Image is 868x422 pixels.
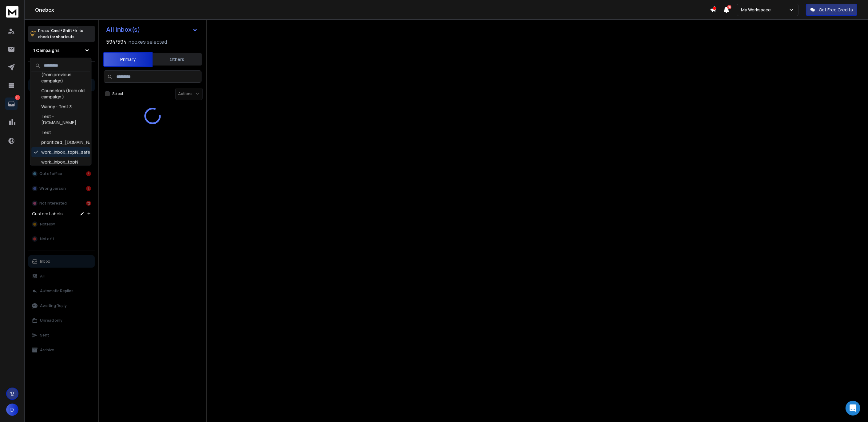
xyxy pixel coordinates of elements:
[727,5,731,9] span: 50
[153,53,202,66] button: Others
[31,157,90,173] div: work_inbox_topN Mistake
[32,211,63,217] h3: Custom Labels
[15,95,20,100] p: 37
[819,7,853,13] p: Get Free Credits
[28,67,95,75] h3: Filters
[31,64,90,86] div: Educational Providers (from previous campaign)
[33,47,60,54] h1: 1 Campaigns
[106,26,140,33] h1: All Inbox(s)
[31,128,90,137] div: Test
[6,6,18,18] img: logo
[38,28,83,40] p: Press to check for shortcuts.
[31,86,90,102] div: Counselors (from old campaign )
[741,7,773,13] p: My Workspace
[128,38,167,46] h3: Inboxes selected
[31,147,90,157] div: work_inbox_topN_safe_work_google_seed_early_fit.YES
[50,27,78,34] span: Cmd + Shift + k
[106,38,126,46] span: 594 / 594
[31,102,90,112] div: Warmy - Test 3
[31,137,90,147] div: prioritized_[DOMAIN_NAME]_work_google.master.noai.csv
[6,404,18,416] span: D
[846,401,860,416] div: Open Intercom Messenger
[103,52,153,67] button: Primary
[35,6,710,14] h1: Onebox
[112,91,123,96] label: Select
[31,112,90,128] div: Test - [DOMAIN_NAME]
